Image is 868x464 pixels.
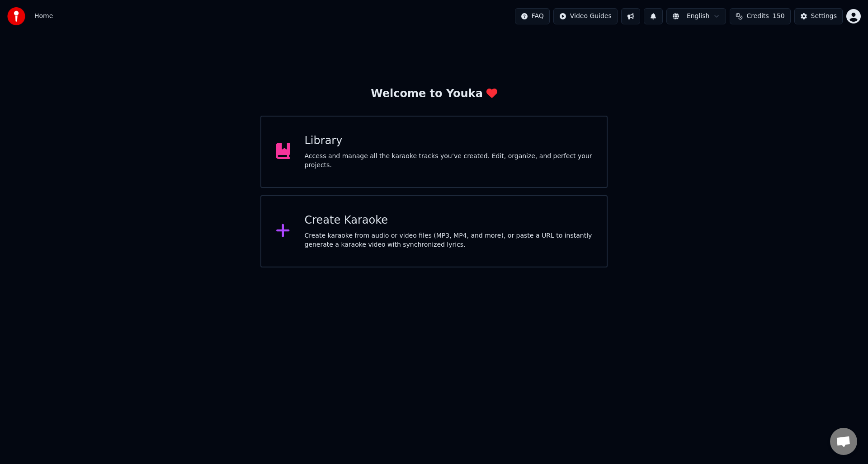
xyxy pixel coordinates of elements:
div: Welcome to Youka [371,87,497,101]
div: Access and manage all the karaoke tracks you’ve created. Edit, organize, and perfect your projects. [305,152,593,170]
span: 150 [773,12,785,21]
div: Create Karaoke [305,213,593,228]
a: Open chat [830,428,857,455]
button: Settings [794,8,843,24]
nav: breadcrumb [34,12,53,21]
div: Library [305,134,593,148]
img: youka [7,7,25,25]
span: Home [34,12,53,21]
div: Create karaoke from audio or video files (MP3, MP4, and more), or paste a URL to instantly genera... [305,231,593,249]
span: Credits [746,12,769,21]
div: Settings [811,12,837,21]
button: Credits150 [730,8,790,24]
button: Video Guides [553,8,618,24]
button: FAQ [515,8,550,24]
